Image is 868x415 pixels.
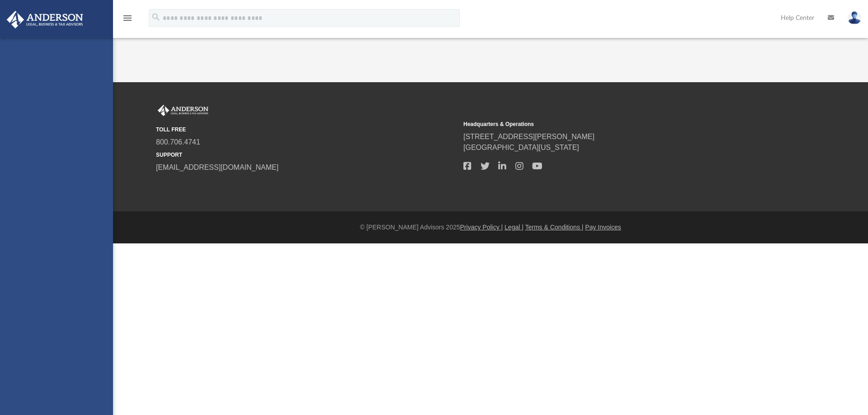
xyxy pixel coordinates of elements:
a: [STREET_ADDRESS][PERSON_NAME] [463,133,594,140]
a: Pay Invoices [585,224,621,231]
small: Headquarters & Operations [463,120,764,128]
img: Anderson Advisors Platinum Portal [4,11,86,28]
a: 800.706.4741 [156,138,200,146]
i: menu [122,13,133,23]
a: Privacy Policy | [460,224,503,231]
i: search [151,12,161,22]
img: Anderson Advisors Platinum Portal [156,105,210,117]
a: menu [122,17,133,23]
div: © [PERSON_NAME] Advisors 2025 [113,223,868,232]
small: SUPPORT [156,151,457,159]
small: TOLL FREE [156,126,457,134]
img: User Pic [848,11,861,24]
a: [EMAIL_ADDRESS][DOMAIN_NAME] [156,163,278,171]
a: Terms & Conditions | [525,224,584,231]
a: Legal | [505,224,524,231]
a: [GEOGRAPHIC_DATA][US_STATE] [463,144,579,151]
